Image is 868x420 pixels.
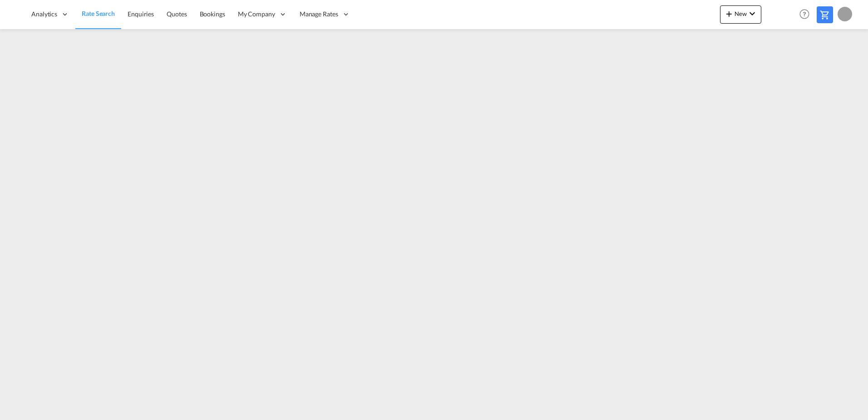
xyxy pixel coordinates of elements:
span: Rate Search [82,10,115,17]
span: Enquiries [128,10,154,18]
md-icon: icon-plus 400-fg [724,8,735,19]
button: icon-plus 400-fgNewicon-chevron-down [720,5,761,24]
span: Bookings [200,10,225,18]
span: New [724,10,758,17]
span: My Company [238,10,275,19]
span: Help [797,6,812,22]
md-icon: icon-chevron-down [747,8,758,19]
span: Quotes [167,10,187,18]
div: Help [797,6,817,23]
span: Manage Rates [300,10,338,19]
span: Analytics [31,10,57,19]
